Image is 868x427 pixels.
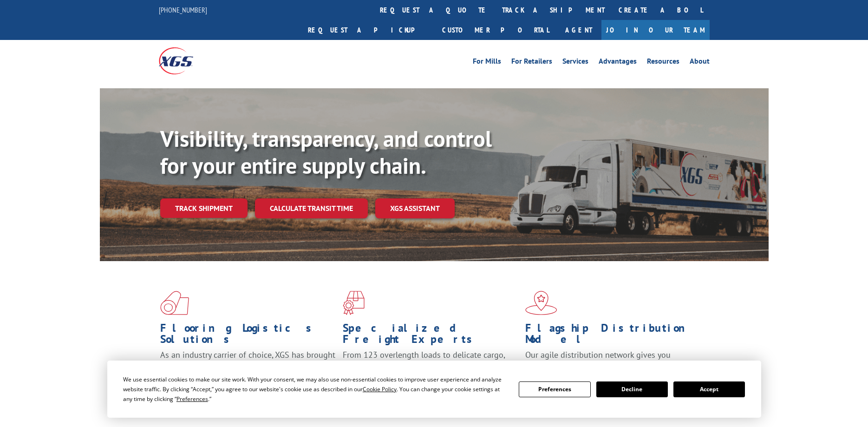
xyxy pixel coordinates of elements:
[160,198,248,218] a: Track shipment
[107,361,761,418] div: Cookie Consent Prompt
[596,381,668,397] button: Decline
[473,58,501,68] a: For Mills
[562,58,588,68] a: Services
[160,291,189,315] img: xgs-icon-total-supply-chain-intelligence-red
[519,381,590,397] button: Preferences
[673,381,745,397] button: Accept
[255,198,368,218] a: Calculate transit time
[159,5,207,14] a: [PHONE_NUMBER]
[525,349,696,371] span: Our agile distribution network gives you nationwide inventory management on demand.
[123,374,508,404] div: We use essential cookies to make our site work. With your consent, we may also use non-essential ...
[525,291,557,315] img: xgs-icon-flagship-distribution-model-red
[375,198,455,218] a: XGS ASSISTANT
[363,385,397,393] span: Cookie Policy
[556,20,601,40] a: Agent
[690,58,710,68] a: About
[160,124,492,180] b: Visibility, transparency, and control for your entire supply chain.
[511,58,552,68] a: For Retailers
[343,322,518,349] h1: Specialized Freight Experts
[160,322,336,349] h1: Flooring Logistics Solutions
[647,58,679,68] a: Resources
[525,322,701,349] h1: Flagship Distribution Model
[435,20,556,40] a: Customer Portal
[601,20,710,40] a: Join Our Team
[176,395,208,403] span: Preferences
[343,291,365,315] img: xgs-icon-focused-on-flooring-red
[160,349,335,382] span: As an industry carrier of choice, XGS has brought innovation and dedication to flooring logistics...
[301,20,435,40] a: Request a pickup
[343,349,518,391] p: From 123 overlength loads to delicate cargo, our experienced staff knows the best way to move you...
[599,58,637,68] a: Advantages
